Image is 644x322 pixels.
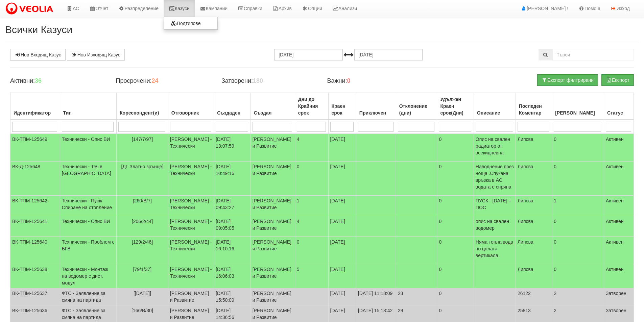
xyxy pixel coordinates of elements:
[604,93,634,120] th: Статус: No sort applied, activate to apply an ascending sort
[118,108,166,118] div: Кореспондент(и)
[132,137,153,142] span: [147/7/97]
[168,264,214,288] td: [PERSON_NAME] - Технически
[221,78,317,84] h4: Затворени:
[554,108,602,118] div: [PERSON_NAME]
[214,162,251,196] td: [DATE] 10:49:16
[60,216,116,237] td: Технически - Опис ВИ
[552,134,604,162] td: 0
[552,237,604,264] td: 0
[117,93,168,120] th: Кореспондент(и): No sort applied, activate to apply an ascending sort
[5,2,56,16] img: VeoliaLogo.png
[552,196,604,216] td: 1
[328,216,356,237] td: [DATE]
[10,49,66,60] a: Нов Входящ Казус
[214,216,251,237] td: [DATE] 09:05:05
[437,196,474,216] td: 0
[132,239,153,245] span: [129/2/46]
[552,288,604,305] td: 2
[601,74,634,86] button: Експорт
[60,93,116,120] th: Тип: No sort applied, activate to apply an ascending sort
[297,164,300,169] span: 0
[437,216,474,237] td: 0
[552,93,604,120] th: Брой Файлове: No sort applied, activate to apply an ascending sort
[518,164,533,169] span: Липсва
[251,134,295,162] td: [PERSON_NAME] и Развитие
[328,93,356,120] th: Краен срок: No sort applied, activate to apply an ascending sort
[476,197,514,211] p: ПУСК - [DATE] + ПОС
[604,237,634,264] td: Активен
[328,134,356,162] td: [DATE]
[516,93,552,120] th: Последен Коментар: No sort applied, activate to apply an ascending sort
[327,78,422,84] h4: Важни:
[214,134,251,162] td: [DATE] 13:07:59
[604,216,634,237] td: Активен
[216,108,248,118] div: Създаден
[437,134,474,162] td: 0
[168,216,214,237] td: [PERSON_NAME] - Технически
[133,267,152,272] span: [79/1/37]
[168,237,214,264] td: [PERSON_NAME] - Технически
[476,163,514,190] p: Наводнение през ноща .Спукана връзка в АС водата е спряна
[151,77,158,84] b: 24
[121,164,163,169] span: [ДГ Златно зрънце]
[251,264,295,288] td: [PERSON_NAME] и Развитие
[251,93,295,120] th: Създал: No sort applied, activate to apply an ascending sort
[168,162,214,196] td: [PERSON_NAME] - Технически
[133,198,152,203] span: [260/В/7]
[518,219,533,224] span: Липсва
[253,108,293,118] div: Създал
[518,267,533,272] span: Липсва
[604,288,634,305] td: Затворен
[297,198,300,203] span: 1
[537,74,598,86] button: Експорт филтрирани
[214,288,251,305] td: [DATE] 15:50:09
[437,288,474,305] td: 0
[251,288,295,305] td: [PERSON_NAME] и Развитие
[606,108,632,118] div: Статус
[60,162,116,196] td: Технически - Теч в [GEOGRAPHIC_DATA]
[518,137,533,142] span: Липсва
[437,237,474,264] td: 0
[60,288,116,305] td: ФТС - Заявление за смяна на партида
[10,162,60,196] td: ВК-Д-125648
[474,93,516,120] th: Описание: No sort applied, activate to apply an ascending sort
[552,264,604,288] td: 0
[12,108,58,118] div: Идентификатор
[214,264,251,288] td: [DATE] 16:06:03
[398,101,435,118] div: Отклонение (дни)
[168,93,214,120] th: Отговорник: No sort applied, activate to apply an ascending sort
[10,93,60,120] th: Идентификатор: No sort applied, activate to apply an ascending sort
[297,95,327,118] div: Дни до Крайния срок
[328,237,356,264] td: [DATE]
[5,24,639,35] h2: Всички Казуси
[60,134,116,162] td: Технически - Опис ВИ
[328,162,356,196] td: [DATE]
[328,288,356,305] td: [DATE]
[168,134,214,162] td: [PERSON_NAME] - Технически
[10,237,60,264] td: ВК-ТПМ-125640
[251,196,295,216] td: [PERSON_NAME] и Развитие
[10,78,105,84] h4: Активни:
[295,93,328,120] th: Дни до Крайния срок: No sort applied, activate to apply an ascending sort
[476,239,514,259] p: Няма топла вода по цялата вертикала
[60,264,116,288] td: Технически - Монтаж на водомер с дист. модул
[476,136,514,156] p: Опис на свален радиатор от всекидневна
[253,77,263,84] b: 180
[297,137,300,142] span: 4
[358,108,394,118] div: Приключен
[297,239,300,245] span: 0
[297,219,300,224] span: 4
[518,101,550,118] div: Последен Коментар
[439,95,472,118] div: Удължен Краен срок(Дни)
[251,162,295,196] td: [PERSON_NAME] и Развитие
[251,237,295,264] td: [PERSON_NAME] и Развитие
[356,288,396,305] td: [DATE] 11:18:09
[168,196,214,216] td: [PERSON_NAME] - Технически
[116,78,211,84] h4: Просрочени:
[134,291,151,296] span: [[DATE]]
[60,196,116,216] td: Технически - Пуск/Спиране на отопление
[328,264,356,288] td: [DATE]
[347,77,351,84] b: 0
[10,288,60,305] td: ВК-ТПМ-125637
[604,264,634,288] td: Активен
